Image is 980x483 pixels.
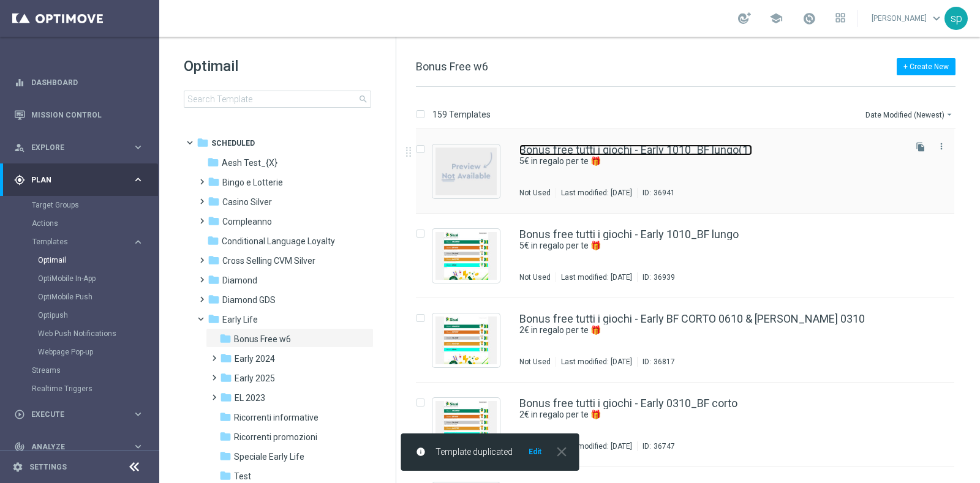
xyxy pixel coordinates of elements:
[519,409,903,421] div: 2€ in regalo per te 🎁
[32,365,127,375] a: Streams
[208,215,220,227] i: folder
[416,447,426,457] i: info
[38,306,158,324] div: Optipush
[14,409,132,420] div: Execute
[435,401,497,449] img: 36747.jpeg
[32,380,158,398] div: Realtime Triggers
[222,216,272,227] span: Compleanno
[404,298,978,383] div: Press SPACE to select this row.
[208,254,220,266] i: folder
[14,441,132,452] div: Analyze
[944,110,954,119] i: arrow_drop_down
[234,334,291,345] span: Bonus Free w6
[13,143,145,152] button: person_search Explore keyboard_arrow_right
[132,141,144,153] i: keyboard_arrow_right
[207,156,219,168] i: folder
[132,174,144,185] i: keyboard_arrow_right
[31,99,144,131] a: Mission Control
[31,66,144,99] a: Dashboard
[132,441,144,452] i: keyboard_arrow_right
[13,175,145,185] button: gps_fixed Plan keyboard_arrow_right
[234,451,304,462] span: Speciale Early Life
[38,274,127,283] a: OptiMobile In-App
[870,9,944,28] a: [PERSON_NAME]keyboard_arrow_down
[358,94,368,104] span: search
[31,176,132,184] span: Plan
[219,450,232,462] i: folder
[14,66,144,99] div: Dashboard
[29,463,67,471] a: Settings
[32,238,132,245] div: Templates
[519,155,875,167] a: 5€ in regalo per te 🎁
[935,139,948,154] button: more_vert
[654,188,675,198] div: 36941
[13,110,145,120] button: Mission Control
[32,233,158,361] div: Templates
[654,272,675,282] div: 36939
[916,142,925,152] i: file_copy
[552,447,570,457] button: close
[208,313,220,325] i: folder
[519,144,752,155] a: Bonus free tutti i giochi - Early 1010_BF lungo(1)
[14,77,25,88] i: equalizer
[404,383,978,467] div: Press SPACE to select this row.
[38,329,127,339] a: Web Push Notifications
[222,314,258,325] span: Early Life
[38,251,158,269] div: Optimail
[208,293,220,305] i: folder
[527,447,543,457] button: Edit
[219,411,232,423] i: folder
[556,272,637,282] div: Last modified: [DATE]
[38,324,158,343] div: Web Push Notifications
[32,214,158,233] div: Actions
[435,148,497,195] img: noPreview.jpg
[38,255,127,265] a: Optimail
[404,129,978,214] div: Press SPACE to select this row.
[208,195,220,208] i: folder
[38,292,127,302] a: OptiMobile Push
[435,447,513,457] span: Template duplicated
[519,240,903,252] div: 5€ in regalo per te 🎁
[519,188,551,198] div: Not Used
[14,409,25,420] i: play_circle_outline
[435,316,497,364] img: 36817.jpeg
[132,236,144,248] i: keyboard_arrow_right
[637,357,675,367] div: ID:
[38,288,158,306] div: OptiMobile Push
[13,78,145,88] button: equalizer Dashboard
[435,232,497,280] img: 36939.jpeg
[31,443,132,451] span: Analyze
[519,357,551,367] div: Not Used
[654,357,675,367] div: 36817
[13,410,145,419] div: play_circle_outline Execute keyboard_arrow_right
[220,372,232,384] i: folder
[897,58,956,75] button: + Create New
[38,343,158,361] div: Webpage Pop-up
[432,109,491,120] p: 159 Templates
[14,174,25,185] i: gps_fixed
[208,176,220,188] i: folder
[556,441,637,451] div: Last modified: [DATE]
[14,99,144,131] div: Mission Control
[519,240,875,252] a: 5€ in regalo per te 🎁
[31,144,132,151] span: Explore
[234,471,251,482] span: Test
[519,398,737,409] a: Bonus free tutti i giochi - Early 0310_BF corto
[32,237,145,247] button: Templates keyboard_arrow_right
[235,373,275,384] span: Early 2025
[222,157,277,168] span: Aesh Test_{X}
[519,272,551,282] div: Not Used
[14,142,132,153] div: Explore
[38,310,127,320] a: Optipush
[219,332,232,345] i: folder
[14,142,25,153] i: person_search
[184,91,371,108] input: Search Template
[519,324,875,336] a: 2€ in regalo per te 🎁
[197,137,209,149] i: folder
[32,200,127,210] a: Target Groups
[12,462,23,473] i: settings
